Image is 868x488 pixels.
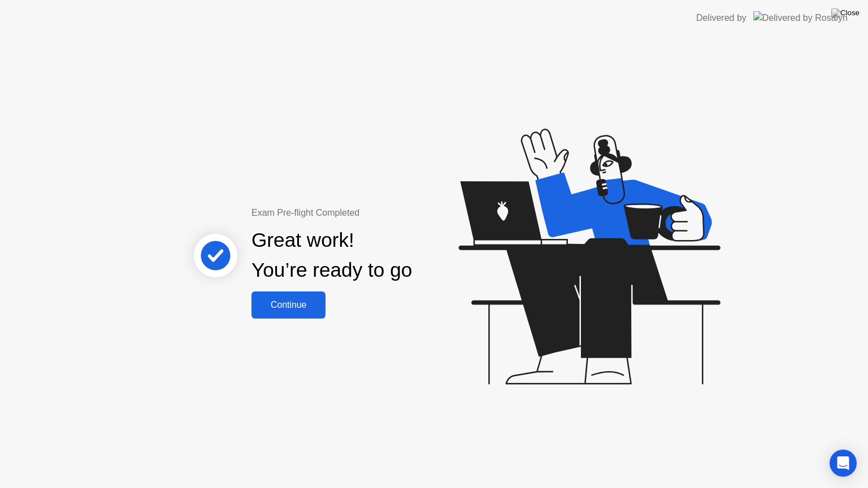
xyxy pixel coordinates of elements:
[251,206,485,220] div: Exam Pre-flight Completed
[251,225,412,285] div: Great work! You’re ready to go
[753,11,848,24] img: Delivered by Rosalyn
[255,300,322,310] div: Continue
[830,450,857,477] div: Open Intercom Messenger
[696,11,747,25] div: Delivered by
[831,8,860,18] img: Close
[251,291,325,319] button: Continue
